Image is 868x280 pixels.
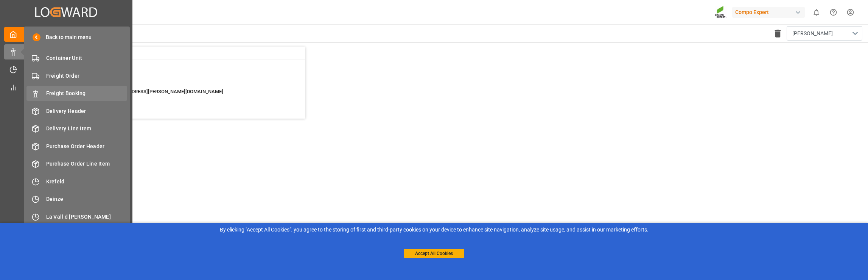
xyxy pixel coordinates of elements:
[26,68,127,83] a: Freight Order
[732,7,805,18] div: Compo Expert
[732,5,808,19] button: Compo Expert
[4,27,128,42] a: My Cockpit
[5,226,863,234] div: By clicking "Accept All Cookies”, you agree to the storing of first and third-party cookies on yo...
[46,213,128,221] span: La Vall d [PERSON_NAME]
[46,142,128,150] span: Purchase Order Header
[792,30,833,38] span: [PERSON_NAME]
[46,107,128,115] span: Delivery Header
[46,72,128,80] span: Freight Order
[4,62,128,77] a: Timeslot Management
[26,51,127,66] a: Container Unit
[46,160,128,168] span: Purchase Order Line Item
[26,121,127,136] a: Delivery Line Item
[46,89,128,97] span: Freight Booking
[404,249,464,258] button: Accept All Cookies
[715,6,727,19] img: Screenshot%202023-09-29%20at%2010.02.21.png_1712312052.png
[26,103,127,118] a: Delivery Header
[808,4,825,21] button: show 0 new notifications
[26,174,127,189] a: Krefeld
[46,54,128,62] span: Container Unit
[26,86,127,101] a: Freight Booking
[26,192,127,206] a: Deinze
[46,195,128,203] span: Deinze
[26,209,127,224] a: La Vall d [PERSON_NAME]
[825,4,842,21] button: Help Center
[26,156,127,171] a: Purchase Order Line Item
[46,125,128,133] span: Delivery Line Item
[40,33,92,41] span: Back to main menu
[46,178,128,186] span: Krefeld
[787,26,862,41] button: open menu
[26,139,127,153] a: Purchase Order Header
[67,89,223,94] span: : [PERSON_NAME][EMAIL_ADDRESS][PERSON_NAME][DOMAIN_NAME]
[4,80,128,94] a: My Reports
